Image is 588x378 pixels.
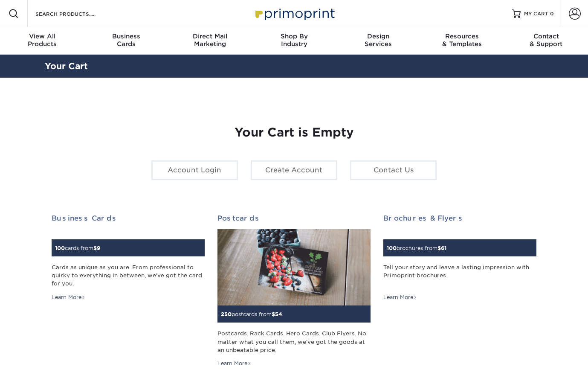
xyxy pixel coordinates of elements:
[52,263,205,288] div: Cards as unique as you are. From professional to quirky to everything in between, we've got the c...
[336,32,420,48] div: Services
[252,32,336,40] span: Shop By
[504,32,588,40] span: Contact
[221,311,232,317] span: 250
[45,61,88,71] a: Your Cart
[383,214,536,222] h2: Brochures & Flyers
[35,9,118,19] input: SEARCH PRODUCTS.....
[2,352,72,375] iframe: Google Customer Reviews
[52,294,85,301] div: Learn More
[275,311,282,317] span: 54
[97,245,100,251] span: 9
[441,245,446,251] span: 61
[84,27,168,55] a: BusinessCards
[252,27,336,55] a: Shop ByIndustry
[383,294,417,301] div: Learn More
[52,234,52,235] img: Business Cards
[52,125,537,140] h1: Your Cart is Empty
[437,245,441,251] span: $
[272,311,275,317] span: $
[217,214,371,368] a: Postcards 250postcards from$54 Postcards. Rack Cards. Hero Cards. Club Flyers. No matter what you...
[387,245,446,251] small: brochures from
[383,214,536,301] a: Brochures & Flyers 100brochures from$61 Tell your story and leave a lasting impression with Primo...
[336,27,420,55] a: DesignServices
[217,229,371,306] img: Postcards
[168,32,252,48] div: Marketing
[524,10,548,17] span: MY CART
[251,160,337,180] a: Create Account
[252,32,336,48] div: Industry
[420,27,504,55] a: Resources& Templates
[383,263,536,288] div: Tell your story and leave a lasting impression with Primoprint brochures.
[252,4,337,23] img: Primoprint
[221,311,282,317] small: postcards from
[550,11,554,17] span: 0
[55,245,100,251] small: cards from
[420,32,504,40] span: Resources
[84,32,168,48] div: Cards
[217,360,251,367] div: Learn More
[52,214,205,301] a: Business Cards 100cards from$9 Cards as unique as you are. From professional to quirky to everyth...
[151,160,238,180] a: Account Login
[504,32,588,48] div: & Support
[55,245,65,251] span: 100
[168,27,252,55] a: Direct MailMarketing
[420,32,504,48] div: & Templates
[84,32,168,40] span: Business
[93,245,97,251] span: $
[217,329,371,354] div: Postcards. Rack Cards. Hero Cards. Club Flyers. No matter what you call them, we've got the goods...
[350,160,437,180] a: Contact Us
[336,32,420,40] span: Design
[383,234,384,235] img: Brochures & Flyers
[168,32,252,40] span: Direct Mail
[504,27,588,55] a: Contact& Support
[217,214,371,222] h2: Postcards
[387,245,397,251] span: 100
[52,214,205,222] h2: Business Cards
